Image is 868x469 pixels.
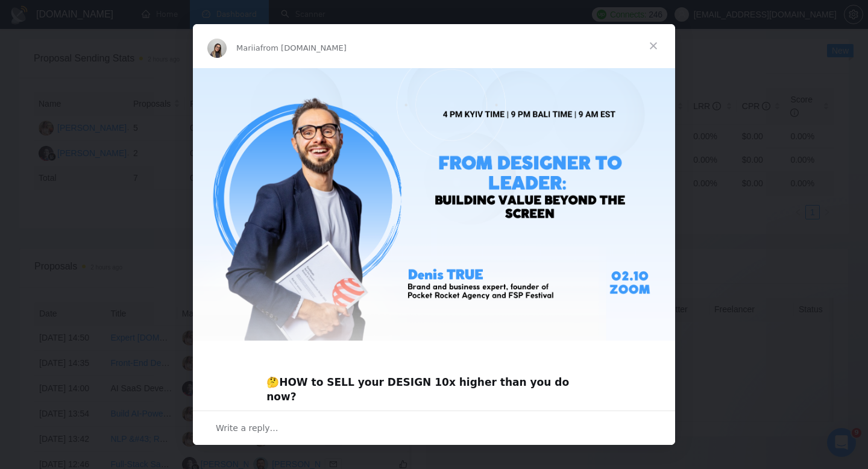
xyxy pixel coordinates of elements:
[216,420,278,436] span: Write a reply…
[266,361,602,404] div: 🤔
[632,24,675,68] span: Close
[193,411,675,445] div: Open conversation and reply
[236,43,260,52] span: Mariia
[260,43,347,52] span: from [DOMAIN_NAME]
[207,39,227,58] img: Profile image for Mariia
[266,376,569,403] b: HOW to SELL your DESIGN 10x higher than you do now?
